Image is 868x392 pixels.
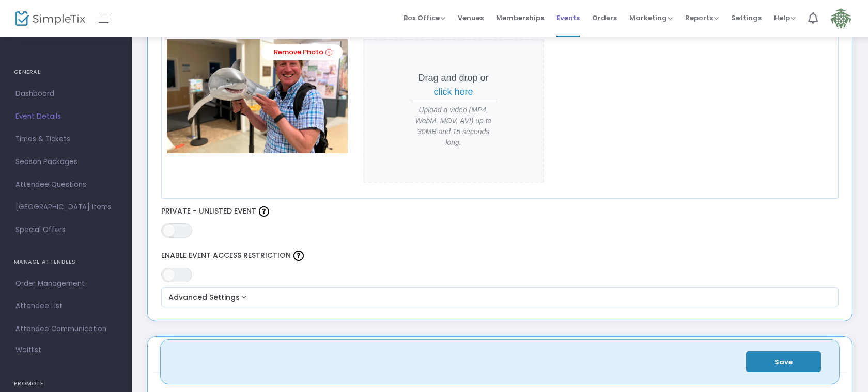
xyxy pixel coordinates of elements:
[16,223,116,237] span: Special Offers
[259,206,269,217] img: question-mark
[161,248,839,264] label: Enable Event Access Restriction
[746,351,821,372] button: Save
[165,291,835,304] button: Advanced Settings
[629,13,673,23] span: Marketing
[458,5,484,31] span: Venues
[261,44,343,60] a: Remove Photo
[556,5,580,31] span: Events
[685,13,719,23] span: Reports
[16,133,116,146] span: Times & Tickets
[16,178,116,191] span: Attendee Questions
[592,5,617,31] span: Orders
[16,155,116,169] span: Season Packages
[16,345,41,355] span: Waitlist
[434,87,473,97] span: click here
[16,110,116,123] span: Event Details
[16,201,116,214] span: [GEOGRAPHIC_DATA] Items
[293,251,304,261] img: question-mark
[404,13,445,23] span: Box Office
[16,277,116,290] span: Order Management
[411,105,497,148] span: Upload a video (MP4, WebM, MOV, AVI) up to 30MB and 15 seconds long.
[16,322,116,336] span: Attendee Communication
[161,204,839,219] label: Private - Unlisted Event
[14,62,118,83] h4: GENERAL
[411,71,497,99] p: Drag and drop or
[167,39,348,153] img: 638888028543001968GregSkomalShark.jpg
[16,300,116,313] span: Attendee List
[14,252,118,272] h4: MANAGE ATTENDEES
[496,5,544,31] span: Memberships
[774,13,796,23] span: Help
[731,5,762,31] span: Settings
[16,87,116,101] span: Dashboard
